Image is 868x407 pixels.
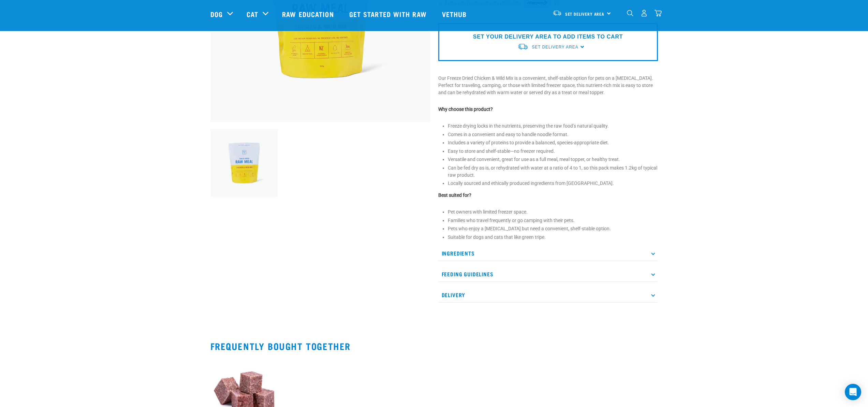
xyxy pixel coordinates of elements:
[438,192,471,198] strong: Best suited for?
[448,180,658,187] li: Locally sourced and ethically produced ingredients from [GEOGRAPHIC_DATA].
[210,9,223,19] a: Dog
[553,10,562,16] img: van-moving.png
[342,0,435,28] a: Get started with Raw
[473,33,623,41] p: SET YOUR DELIVERY AREA TO ADD ITEMS TO CART
[448,131,658,138] li: Comes in a convenient and easy to handle noodle format.
[448,164,658,179] li: Can be fed dry as is, or rehydrated with water at a ratio of 4 to 1, so this pack makes 1.2kg of ...
[448,234,658,241] li: Suitable for dogs and cats that like green tripe.
[448,139,658,146] li: Includes a variety of proteins to provide a balanced, species-appropriate diet.
[448,122,658,130] li: Freeze drying locks in the nutrients, preserving the raw food’s natural quality.
[438,287,658,303] p: Delivery
[627,10,633,16] img: home-icon-1@2x.png
[438,75,658,96] p: Our Freeze Dried Chicken & Wild Mix is a convenient, shelf-stable option for pets on a [MEDICAL_D...
[438,246,658,261] p: Ingredients
[438,106,493,112] strong: Why choose this product?
[565,13,605,15] span: Set Delivery Area
[247,9,258,19] a: Cat
[641,10,648,17] img: user.png
[448,225,658,232] li: Pets who enjoy a [MEDICAL_DATA] but need a convenient, shelf-stable option.
[845,384,861,400] div: Open Intercom Messenger
[448,217,658,224] li: Families who travel frequently or go camping with their pets.
[448,208,658,216] li: Pet owners with limited freezer space.
[438,266,658,282] p: Feeding Guidelines
[654,10,662,17] img: home-icon@2x.png
[448,156,658,163] li: Versatile and convenient, great for use as a full meal, meal topper, or healthy treat.
[435,0,475,28] a: Vethub
[210,341,658,351] h2: Frequently bought together
[532,45,578,49] span: Set Delivery Area
[210,129,278,197] img: RE Product Shoot 2023 Nov8678
[517,43,528,50] img: van-moving.png
[275,0,342,28] a: Raw Education
[448,148,658,155] li: Easy to store and shelf-stable—no freezer required.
